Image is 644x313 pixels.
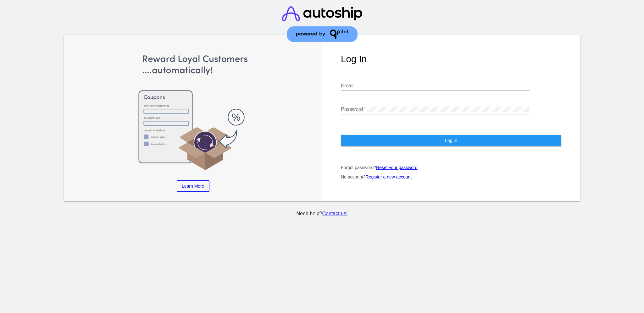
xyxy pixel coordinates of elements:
span: Log In [445,138,457,143]
h1: Log In [341,54,561,64]
p: Need help? [63,211,581,217]
a: Reset your password [376,165,418,170]
p: Forgot password? [341,165,561,170]
a: Register a new account [366,174,412,179]
a: Learn More [177,180,209,192]
img: Apply Coupons Automatically to Scheduled Orders with QPilot [83,54,303,171]
input: Email [341,83,530,89]
p: No account? [341,174,561,179]
a: Contact us! [322,211,347,216]
button: Log In [341,135,561,146]
span: Learn More [182,184,204,189]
